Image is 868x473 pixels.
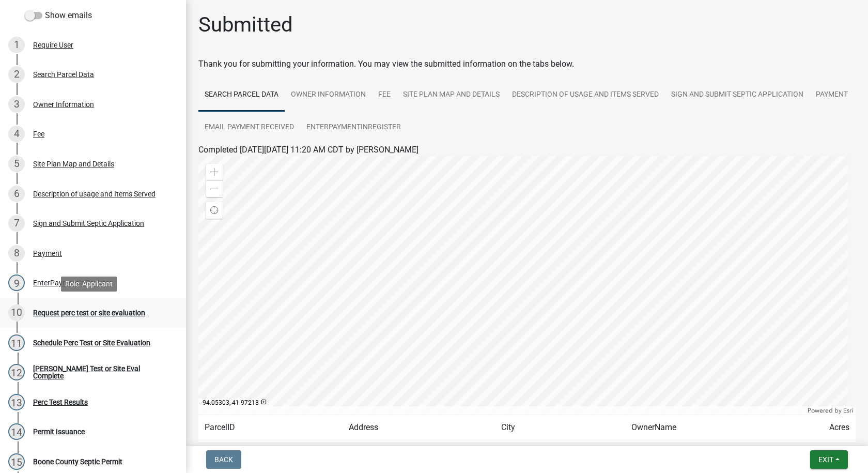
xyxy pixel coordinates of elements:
div: Require User [33,41,73,49]
div: Boone County Septic Permit [33,458,122,465]
td: [STREET_ADDRESS] [343,440,495,466]
div: Search Parcel Data [33,71,94,78]
td: City [495,415,626,440]
div: 9 [8,274,25,291]
div: Thank you for submitting your information. You may view the submitted information on the tabs below. [198,58,856,70]
div: 15 [8,453,25,470]
a: Email Payment Received [198,111,300,144]
div: 10 [8,304,25,321]
div: Payment [33,250,62,257]
td: 088328254100001 [198,440,343,466]
div: 2 [8,66,25,83]
div: 11 [8,334,25,351]
a: Owner Information [285,79,372,112]
div: Zoom in [206,164,223,180]
td: Acres [798,415,856,440]
div: Permit Issuance [33,428,85,435]
td: Address [343,415,495,440]
div: Request perc test or site evaluation [33,309,145,316]
div: Fee [33,130,44,138]
span: Completed [DATE][DATE] 11:20 AM CDT by [PERSON_NAME] [198,145,419,155]
div: 14 [8,423,25,440]
label: Show emails [25,9,92,22]
div: Sign and Submit Septic Application [33,220,144,227]
div: 4 [8,126,25,142]
a: Search Parcel Data [198,79,285,112]
div: Role: Applicant [61,277,117,292]
td: ParcelID [198,415,343,440]
div: 5 [8,156,25,172]
td: OwnerName [625,415,797,440]
td: [PERSON_NAME] [495,440,626,466]
td: 4.150 [798,440,856,466]
div: Powered by [805,406,856,415]
div: 13 [8,394,25,410]
a: EnterPaymentInRegister [300,111,407,144]
div: Schedule Perc Test or Site Evaluation [33,339,150,346]
div: 3 [8,96,25,113]
div: Find my location [206,202,223,219]
div: 8 [8,245,25,262]
div: Owner Information [33,101,94,108]
div: Zoom out [206,180,223,197]
a: Site Plan Map and Details [397,79,506,112]
a: Sign and Submit Septic Application [665,79,810,112]
div: 1 [8,37,25,53]
span: Back [214,455,233,464]
h1: Submitted [198,12,293,37]
div: 6 [8,186,25,202]
div: Site Plan Map and Details [33,160,114,167]
div: 7 [8,215,25,232]
div: [PERSON_NAME] Test or Site Eval Complete [33,365,169,379]
a: Payment [810,79,854,112]
a: Description of usage and Items Served [506,79,665,112]
span: Exit [818,455,833,464]
td: [PERSON_NAME] (DED) [625,440,797,466]
div: Description of usage and Items Served [33,190,156,197]
a: Esri [843,407,853,414]
div: Perc Test Results [33,399,88,406]
button: Back [206,450,241,469]
div: EnterPaymentInRegister [33,279,112,286]
a: Fee [372,79,397,112]
div: 12 [8,364,25,380]
button: Exit [810,450,848,469]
